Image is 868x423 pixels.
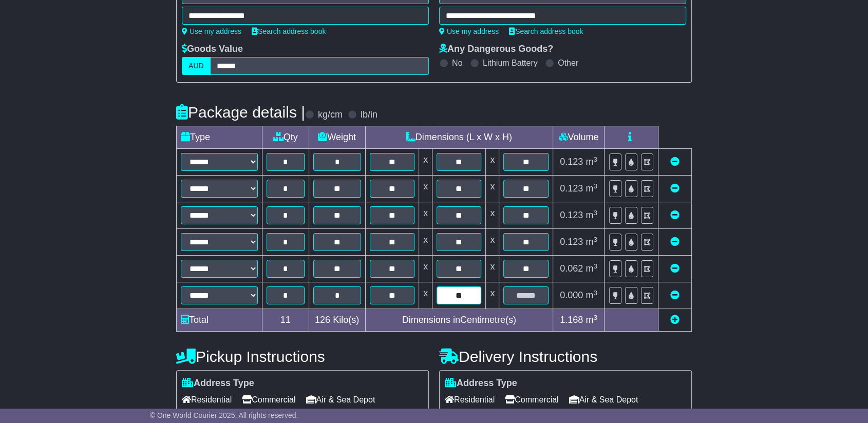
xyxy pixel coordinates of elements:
td: x [486,256,499,282]
td: Kilo(s) [309,309,365,332]
a: Remove this item [670,210,680,220]
label: Lithium Battery [483,58,538,68]
td: x [486,229,499,256]
label: Any Dangerous Goods? [439,44,553,55]
td: x [419,202,432,229]
td: x [486,282,499,309]
sup: 3 [593,289,597,297]
span: 0.000 [560,290,583,300]
a: Search address book [252,27,326,35]
label: lb/in [361,109,378,121]
td: 11 [262,309,309,332]
sup: 3 [593,262,597,270]
span: © One World Courier 2025. All rights reserved. [150,411,298,419]
a: Remove this item [670,237,680,247]
span: m [586,315,597,325]
span: Commercial [242,392,295,408]
sup: 3 [593,209,597,217]
a: Search address book [509,27,583,35]
span: Residential [182,392,232,408]
span: 0.123 [560,210,583,220]
td: Type [177,126,262,149]
span: Residential [445,392,495,408]
span: 0.123 [560,183,583,194]
sup: 3 [593,314,597,321]
td: Volume [553,126,604,149]
td: x [486,176,499,202]
span: m [586,290,597,300]
td: x [419,229,432,256]
label: AUD [182,57,211,75]
a: Remove this item [670,183,680,194]
sup: 3 [593,156,597,163]
span: 0.123 [560,157,583,167]
td: x [486,149,499,176]
span: Air & Sea Depot [306,392,375,408]
label: kg/cm [318,109,343,121]
h4: Pickup Instructions [176,348,429,365]
span: 1.168 [560,315,583,325]
a: Remove this item [670,290,680,300]
td: Dimensions in Centimetre(s) [365,309,553,332]
span: m [586,157,597,167]
span: 126 [315,315,330,325]
td: x [419,176,432,202]
td: x [486,202,499,229]
label: Goods Value [182,44,243,55]
span: Commercial [505,392,558,408]
sup: 3 [593,182,597,190]
a: Remove this item [670,263,680,274]
span: m [586,263,597,274]
sup: 3 [593,236,597,243]
td: x [419,149,432,176]
td: x [419,256,432,282]
span: 0.123 [560,237,583,247]
a: Add new item [670,315,680,325]
span: Air & Sea Depot [569,392,638,408]
span: m [586,183,597,194]
td: Total [177,309,262,332]
a: Remove this item [670,157,680,167]
h4: Delivery Instructions [439,348,692,365]
td: Qty [262,126,309,149]
td: x [419,282,432,309]
label: No [452,58,462,68]
span: m [586,210,597,220]
label: Address Type [445,378,517,389]
span: 0.062 [560,263,583,274]
h4: Package details | [176,104,305,121]
span: m [586,237,597,247]
a: Use my address [439,27,499,35]
label: Address Type [182,378,254,389]
td: Dimensions (L x W x H) [365,126,553,149]
label: Other [558,58,578,68]
td: Weight [309,126,365,149]
a: Use my address [182,27,241,35]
